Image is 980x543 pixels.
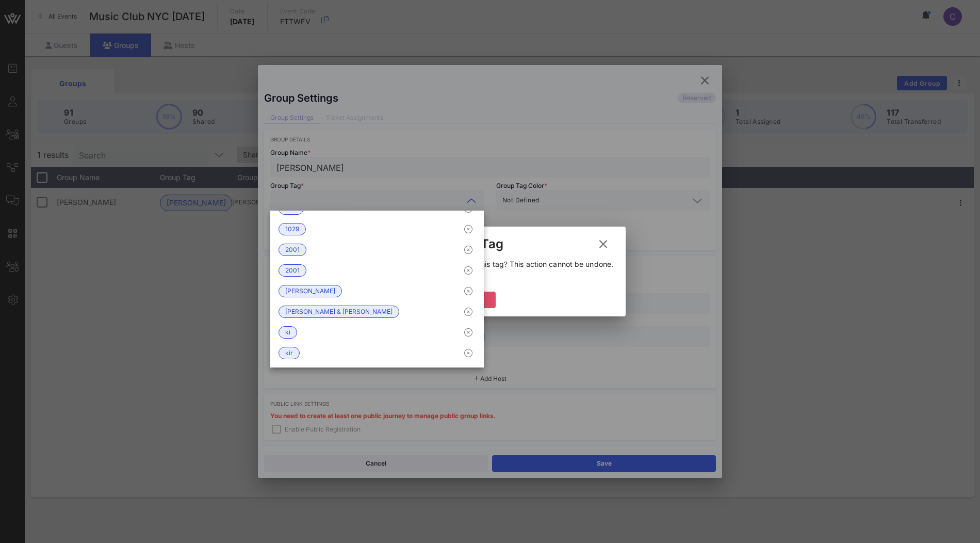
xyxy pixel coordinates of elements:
[285,285,335,297] span: [PERSON_NAME]
[285,244,300,255] span: 2001
[285,265,300,276] span: 2001
[285,327,290,338] span: ki
[367,259,613,270] p: Are you sure you want to delete this tag? This action cannot be undone.
[285,347,293,359] span: kir
[285,223,299,235] span: 1029
[285,306,393,317] span: [PERSON_NAME] & [PERSON_NAME]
